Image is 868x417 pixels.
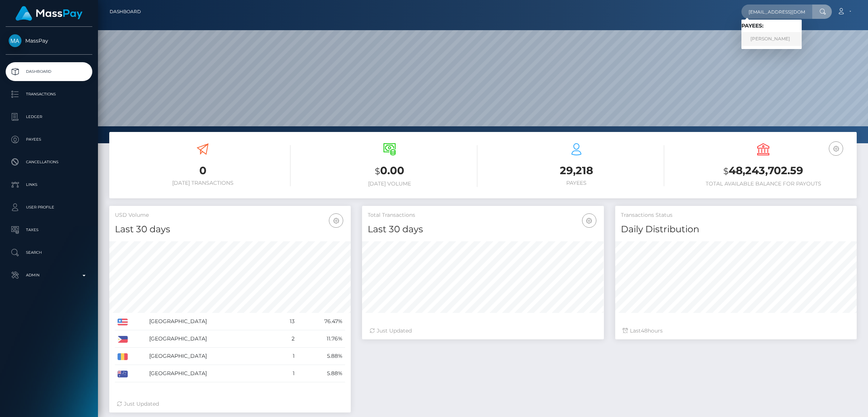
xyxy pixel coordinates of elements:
[6,130,92,149] a: Payees
[118,371,128,377] img: AU.png
[115,212,345,219] h5: USD Volume
[641,327,648,334] span: 48
[147,365,276,382] td: [GEOGRAPHIC_DATA]
[297,365,345,382] td: 5.88%
[6,198,92,217] a: User Profile
[370,327,596,335] div: Just Updated
[15,6,83,21] img: MassPay Logo
[147,313,276,330] td: [GEOGRAPHIC_DATA]
[118,336,128,343] img: PH.png
[115,163,290,178] h3: 0
[6,107,92,126] a: Ledger
[675,181,851,187] h6: Total Available Balance for Payouts
[297,313,345,330] td: 76.47%
[118,319,128,325] img: US.png
[9,66,89,77] p: Dashboard
[6,243,92,262] a: Search
[9,156,89,168] p: Cancellations
[621,223,851,236] h4: Daily Distribution
[9,202,89,213] p: User Profile
[115,223,345,236] h4: Last 30 days
[9,111,89,123] p: Ledger
[489,163,664,178] h3: 29,218
[368,223,598,236] h4: Last 30 days
[9,179,89,190] p: Links
[9,270,89,281] p: Admin
[675,163,851,179] h3: 48,243,702.59
[6,153,92,172] a: Cancellations
[302,181,477,187] h6: [DATE] Volume
[623,327,849,335] div: Last hours
[9,134,89,145] p: Payees
[6,85,92,104] a: Transactions
[110,4,141,20] a: Dashboard
[9,34,21,47] img: MassPay
[9,224,89,236] p: Taxes
[6,62,92,81] a: Dashboard
[302,163,477,179] h3: 0.00
[9,89,89,100] p: Transactions
[276,348,297,365] td: 1
[9,247,89,258] p: Search
[118,353,128,360] img: RO.png
[115,180,290,186] h6: [DATE] Transactions
[6,37,92,44] span: MassPay
[723,166,729,176] small: $
[276,330,297,348] td: 2
[741,32,802,46] a: [PERSON_NAME]
[6,175,92,194] a: Links
[621,212,851,219] h5: Transactions Status
[276,313,297,330] td: 13
[741,23,802,29] h6: Payees:
[297,348,345,365] td: 5.88%
[368,212,598,219] h5: Total Transactions
[375,166,380,176] small: $
[147,348,276,365] td: [GEOGRAPHIC_DATA]
[117,400,343,408] div: Just Updated
[297,330,345,348] td: 11.76%
[6,266,92,285] a: Admin
[6,221,92,239] a: Taxes
[147,330,276,348] td: [GEOGRAPHIC_DATA]
[276,365,297,382] td: 1
[741,5,812,19] input: Search...
[489,180,664,186] h6: Payees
